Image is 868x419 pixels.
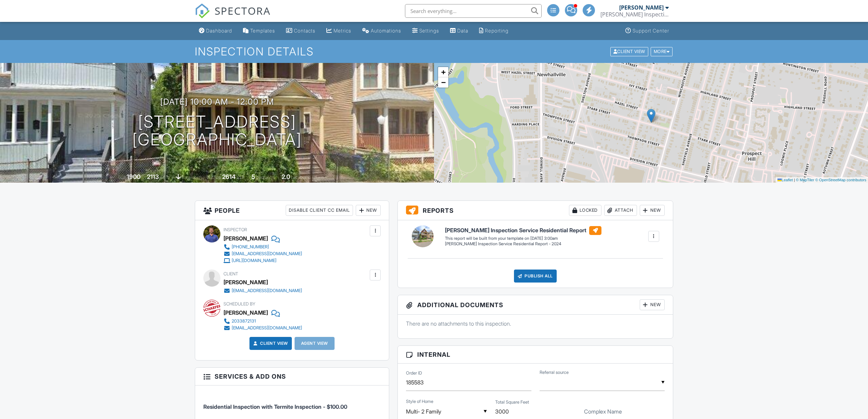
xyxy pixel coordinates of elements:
[476,25,511,37] a: Reporting
[196,25,235,37] a: Dashboard
[640,299,665,310] div: New
[647,109,655,123] img: Marker
[223,227,247,232] span: Inspector
[633,28,669,34] div: Support Center
[232,251,302,257] div: [EMAIL_ADDRESS][DOMAIN_NAME]
[619,4,664,11] div: [PERSON_NAME]
[232,325,302,331] div: [EMAIL_ADDRESS][DOMAIN_NAME]
[445,241,601,247] div: [PERSON_NAME] Inspection Service Residential Report - 2024
[283,25,318,37] a: Contacts
[610,47,648,56] div: Client View
[640,205,665,216] div: New
[441,68,446,76] span: +
[600,11,669,18] div: Schaefer Inspection Service
[406,320,665,327] p: There are no attachments to this inspection.
[794,178,795,182] span: |
[195,368,389,385] h3: Services & Add ons
[127,173,140,180] div: 1900
[445,236,601,241] div: This report will be built from your template on [DATE] 3:00am
[398,201,673,220] h3: Reports
[485,28,508,34] div: Reporting
[796,178,814,182] a: © MapTiler
[207,175,221,180] span: Lot Size
[232,288,302,293] div: [EMAIL_ADDRESS][DOMAIN_NAME]
[222,173,235,180] div: 2614
[651,47,673,56] div: More
[441,78,446,87] span: −
[147,173,159,180] div: 2113
[294,28,315,34] div: Contacts
[406,370,422,376] label: Order ID
[406,398,433,405] label: Style of Home
[223,277,268,287] div: [PERSON_NAME]
[223,301,255,306] span: Scheduled By
[256,175,275,180] span: bedrooms
[457,28,468,34] div: Data
[240,25,278,37] a: Templates
[447,25,471,37] a: Data
[445,226,601,235] h6: [PERSON_NAME] Inspection Service Residential Report
[286,205,353,216] div: Disable Client CC Email
[398,295,673,315] h3: Additional Documents
[584,408,622,415] label: Complex Name
[223,287,302,294] a: [EMAIL_ADDRESS][DOMAIN_NAME]
[223,257,302,264] a: [URL][DOMAIN_NAME]
[223,244,302,250] a: [PHONE_NUMBER]
[160,175,169,180] span: sq. ft.
[203,391,381,416] li: Service: Residential Inspection with Termite Inspection
[223,318,302,325] a: 2033872131
[610,49,650,54] a: Client View
[398,346,673,364] h3: Internal
[623,25,672,37] a: Support Center
[223,307,268,318] div: [PERSON_NAME]
[206,28,232,34] div: Dashboard
[232,258,276,263] div: [URL][DOMAIN_NAME]
[203,403,347,410] span: Residential Inspection with Termite Inspection - $100.00
[334,28,351,34] div: Metrics
[195,201,389,220] h3: People
[604,205,637,216] div: Attach
[356,205,381,216] div: New
[409,25,442,37] a: Settings
[223,250,302,257] a: [EMAIL_ADDRESS][DOMAIN_NAME]
[371,28,401,34] div: Automations
[195,3,210,18] img: The Best Home Inspection Software - Spectora
[282,173,290,180] div: 2.0
[195,9,271,24] a: SPECTORA
[438,67,448,77] a: Zoom in
[419,28,439,34] div: Settings
[514,270,557,283] div: Publish All
[324,25,354,37] a: Metrics
[815,178,866,182] a: © OpenStreetMap contributors
[540,369,569,376] label: Referral source
[232,244,269,250] div: [PHONE_NUMBER]
[215,3,271,18] span: SPECTORA
[569,205,601,216] div: Locked
[360,25,404,37] a: Automations (Advanced)
[250,28,275,34] div: Templates
[195,45,673,57] h1: Inspection Details
[182,175,200,180] span: basement
[495,399,529,405] label: Total Square Feet
[160,97,274,106] h3: [DATE] 10:00 am - 12:00 pm
[438,77,448,88] a: Zoom out
[291,175,311,180] span: bathrooms
[777,178,793,182] a: Leaflet
[223,233,268,244] div: [PERSON_NAME]
[132,113,302,149] h1: [STREET_ADDRESS] [GEOGRAPHIC_DATA]
[252,173,255,180] div: 5
[118,175,126,180] span: Built
[252,340,288,347] a: Client View
[405,4,542,18] input: Search everything...
[232,318,256,324] div: 2033872131
[223,271,238,276] span: Client
[236,175,245,180] span: sq.ft.
[223,325,302,331] a: [EMAIL_ADDRESS][DOMAIN_NAME]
